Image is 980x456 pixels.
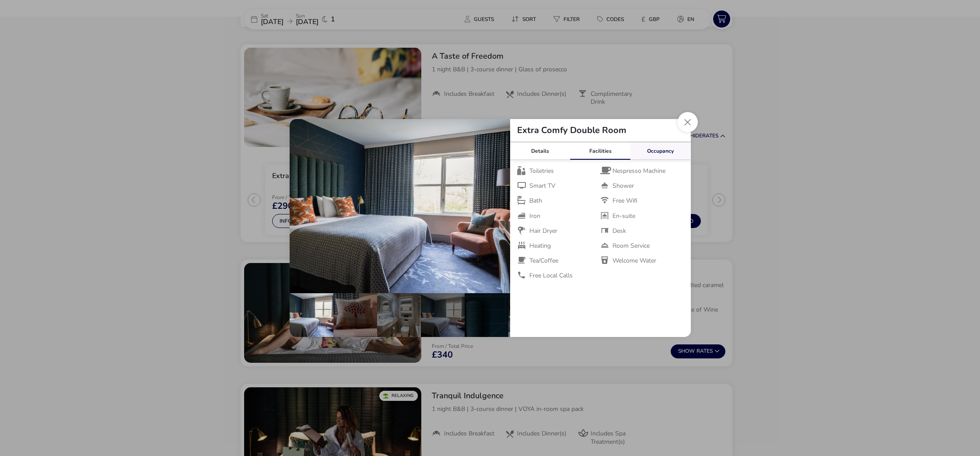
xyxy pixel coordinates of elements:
span: Iron [529,212,540,220]
span: Toiletries [529,167,554,175]
div: details [290,119,691,337]
span: Desk [612,227,626,235]
span: En-suite [612,212,635,220]
div: Details [510,142,570,160]
div: Occupancy [630,142,691,160]
img: 2fc8d8194b289e90031513efd3cd5548923c7455a633bcbef55e80dd528340a8 [290,119,510,293]
button: Close dialog [678,112,698,132]
div: Facilities [570,142,630,160]
span: Heating [529,242,551,250]
span: Hair Dryer [529,227,557,235]
h2: Extra Comfy Double Room [510,126,633,135]
span: Bath [529,197,542,205]
span: Free Local Calls [529,272,573,280]
span: Smart TV [529,182,556,190]
span: Shower [612,182,634,190]
span: Tea/Coffee [529,257,558,265]
span: Nespresso Machine [612,167,665,175]
span: Welcome Water [612,257,656,265]
span: Room Service [612,242,650,250]
span: Free Wifi [612,197,637,205]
